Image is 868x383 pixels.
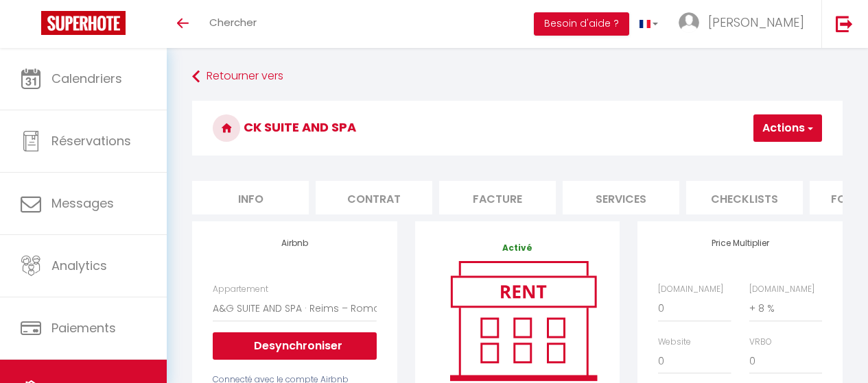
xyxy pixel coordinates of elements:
[51,132,131,149] span: Réservations
[436,242,599,255] p: Activé
[439,181,556,214] li: Facture
[679,12,699,33] img: ...
[658,283,723,296] label: [DOMAIN_NAME]
[836,15,853,32] img: logout
[213,283,268,296] label: Appartement
[749,336,772,349] label: VRBO
[51,195,114,212] span: Messages
[686,181,803,214] li: Checklists
[749,283,814,296] label: [DOMAIN_NAME]
[213,332,376,360] button: Desynchroniser
[192,181,309,214] li: Info
[658,336,691,349] label: Website
[534,12,629,36] button: Besoin d'aide ?
[213,238,376,248] h4: Airbnb
[563,181,679,214] li: Services
[753,114,822,142] button: Actions
[51,70,122,87] span: Calendriers
[316,181,432,214] li: Contrat
[192,64,843,89] a: Retourner vers
[209,15,257,29] span: Chercher
[708,14,804,31] span: [PERSON_NAME]
[192,101,843,156] h3: CK SUITE AND SPA
[658,238,821,248] h4: Price Multiplier
[51,257,107,274] span: Analytics
[51,319,116,336] span: Paiements
[41,11,126,35] img: Super Booking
